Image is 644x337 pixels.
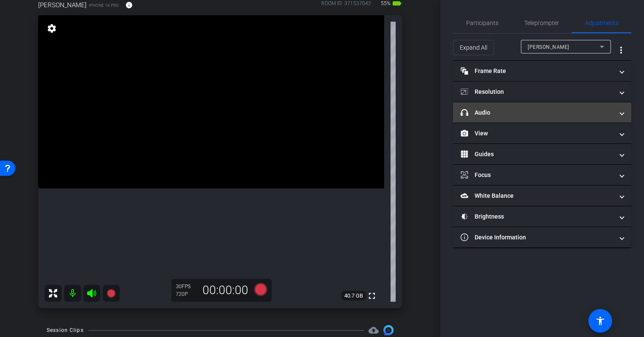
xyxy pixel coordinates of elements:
mat-expansion-panel-header: Guides [453,144,631,164]
span: Destinations for your clips [368,325,379,335]
div: 720P [176,291,197,298]
mat-expansion-panel-header: Device Information [453,227,631,247]
mat-panel-title: Resolution [461,87,613,96]
div: 30 [176,283,197,290]
span: Participants [466,20,498,26]
div: 00:00:00 [197,283,254,298]
span: 40.7 GB [341,291,366,301]
mat-icon: accessibility [595,316,605,326]
mat-expansion-panel-header: Focus [453,165,631,185]
mat-panel-title: Focus [461,171,613,180]
img: Session clips [383,325,394,335]
mat-icon: info [125,1,133,9]
mat-expansion-panel-header: Resolution [453,81,631,102]
span: Adjustments [585,20,619,26]
span: [PERSON_NAME] [528,44,569,50]
mat-icon: settings [46,23,58,34]
span: FPS [182,284,191,289]
button: Expand All [453,40,494,55]
mat-icon: fullscreen [367,291,377,301]
span: Teleprompter [524,20,559,26]
mat-panel-title: Frame Rate [461,67,613,76]
mat-expansion-panel-header: Brightness [453,206,631,227]
mat-expansion-panel-header: View [453,123,631,143]
mat-panel-title: White Balance [461,191,613,200]
mat-expansion-panel-header: Frame Rate [453,61,631,81]
span: iPhone 16 Pro [89,2,119,8]
mat-expansion-panel-header: White Balance [453,185,631,206]
mat-panel-title: View [461,129,613,138]
mat-panel-title: Audio [461,108,613,117]
mat-icon: more_vert [616,45,626,55]
mat-expansion-panel-header: Audio [453,102,631,123]
mat-panel-title: Brightness [461,212,613,221]
button: More Options for Adjustments Panel [611,40,631,60]
span: [PERSON_NAME] [38,0,87,10]
div: Session Clips [47,326,84,334]
mat-icon: cloud_upload [368,325,379,335]
mat-panel-title: Device Information [461,233,613,242]
span: Expand All [460,39,487,56]
mat-panel-title: Guides [461,150,613,159]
